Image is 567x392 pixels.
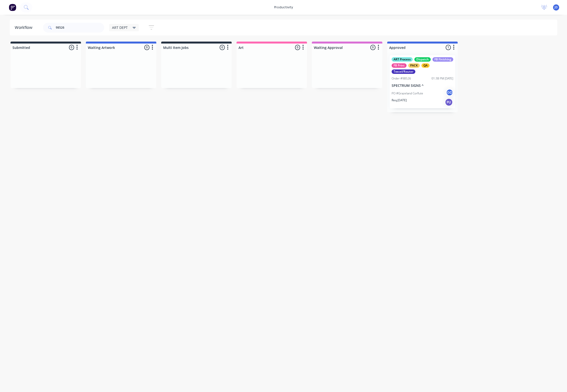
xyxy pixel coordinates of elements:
div: ART ProcessDispatchFB FinishingFB PrintPACKQATexcel/RouterOrder #9852601:38 PM [DATE]SPECTRUM SIG... [390,55,455,108]
div: PU [445,98,453,106]
div: GD [446,89,453,96]
span: ART DEPT [112,25,128,30]
p: SPECTRUM SIGNS ^ [392,84,453,88]
div: Texcel/Router [392,69,415,74]
div: Dispatch [414,57,431,62]
div: Order #98526 [392,76,411,81]
div: 01:38 PM [DATE] [431,76,453,81]
p: PO #Grazeland Corflute [392,91,423,96]
div: QA [421,63,430,68]
div: productivity [272,4,295,11]
div: Workflow [15,25,35,31]
div: PACK [408,63,420,68]
p: Req. [DATE] [392,98,407,102]
div: ART Process [392,57,413,62]
input: Search for orders... [56,23,104,33]
div: FB Finishing [432,57,453,62]
img: Factory [9,4,16,11]
span: JD [555,5,558,10]
div: FB Print [392,63,407,68]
